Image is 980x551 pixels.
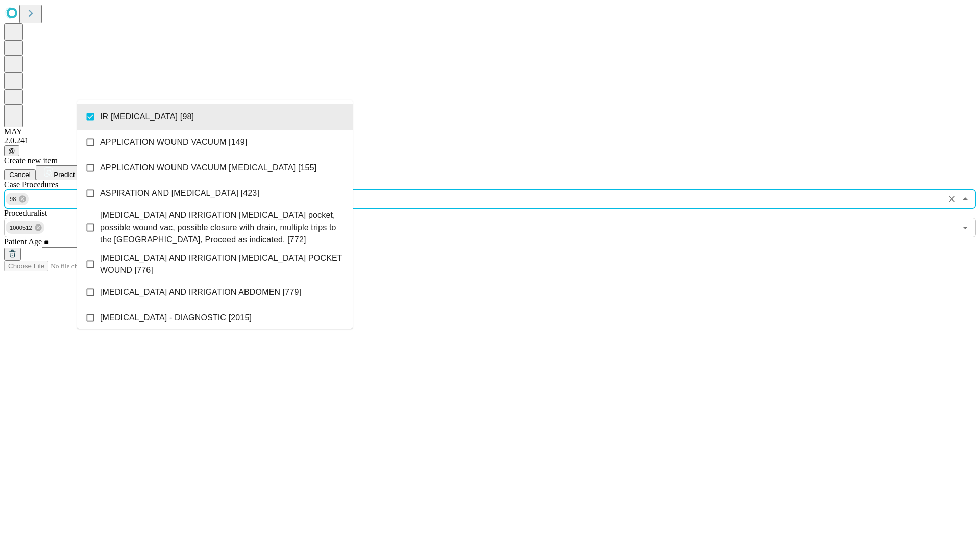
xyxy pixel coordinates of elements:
[100,286,301,298] span: [MEDICAL_DATA] AND IRRIGATION ABDOMEN [779]
[6,222,36,234] span: 1000512
[4,169,36,180] button: Cancel
[100,136,247,148] span: APPLICATION WOUND VACUUM [149]
[958,220,972,235] button: Open
[100,252,345,277] span: [MEDICAL_DATA] AND IRRIGATION [MEDICAL_DATA] POCKET WOUND [776]
[100,162,316,174] span: APPLICATION WOUND VACUUM [MEDICAL_DATA] [155]
[4,180,58,189] span: Scheduled Procedure
[6,193,20,205] span: 98
[8,147,15,155] span: @
[6,221,44,234] div: 1000512
[945,192,959,206] button: Clear
[958,192,972,206] button: Close
[100,187,259,199] span: ASPIRATION AND [MEDICAL_DATA] [423]
[4,237,42,246] span: Patient Age
[6,193,29,205] div: 98
[100,111,194,123] span: IR [MEDICAL_DATA] [98]
[4,145,19,156] button: @
[4,156,58,165] span: Create new item
[9,171,31,179] span: Cancel
[4,136,976,145] div: 2.0.241
[36,165,83,180] button: Predict
[100,209,345,246] span: [MEDICAL_DATA] AND IRRIGATION [MEDICAL_DATA] pocket, possible wound vac, possible closure with dr...
[4,209,47,217] span: Proceduralist
[100,312,252,324] span: [MEDICAL_DATA] - DIAGNOSTIC [2015]
[4,127,976,136] div: MAY
[54,171,75,179] span: Predict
